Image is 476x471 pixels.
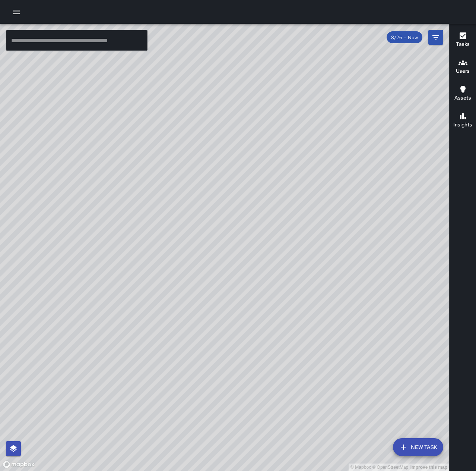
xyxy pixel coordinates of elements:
button: New Task [393,438,443,456]
button: Tasks [450,27,476,54]
h6: Tasks [456,40,470,48]
button: Filters [428,30,443,45]
h6: Assets [454,94,471,102]
button: Users [450,54,476,81]
button: Insights [450,107,476,134]
span: 8/26 — Now [387,34,422,41]
h6: Insights [453,121,472,129]
button: Assets [450,81,476,107]
h6: Users [456,67,470,75]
